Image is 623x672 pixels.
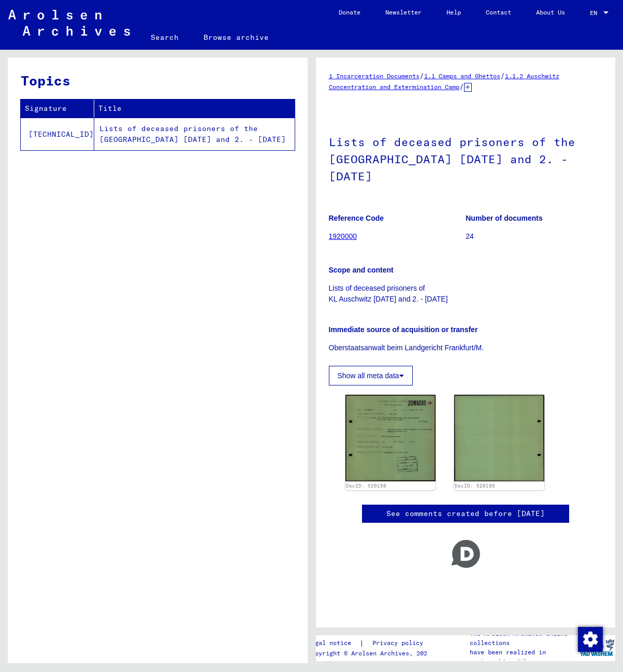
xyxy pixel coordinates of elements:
[329,214,384,222] b: Reference Code
[8,10,130,36] img: Arolsen_neg.svg
[138,25,191,50] a: Search
[94,99,295,118] th: Title
[346,483,386,489] a: DocID: 520198
[329,366,413,385] button: Show all meta data
[21,70,294,91] h3: Topics
[308,638,359,649] a: Legal notice
[364,638,436,649] a: Privacy policy
[470,648,578,666] p: have been realized in partnership with
[466,214,543,222] b: Number of documents
[191,25,281,50] a: Browse archive
[329,342,603,353] p: Oberstaatsanwalt beim Landgericht Frankfurt/M.
[419,71,424,80] span: /
[424,72,500,80] a: 1.1 Camps and Ghettos
[94,118,295,150] td: Lists of deceased prisoners of the [GEOGRAPHIC_DATA] [DATE] and 2. - [DATE]
[329,266,394,274] b: Scope and content
[329,72,419,80] a: 1 Incarceration Documents
[21,118,94,150] td: [TECHNICAL_ID]
[308,649,436,658] p: Copyright © Arolsen Archives, 2021
[329,118,603,198] h1: Lists of deceased prisoners of the [GEOGRAPHIC_DATA] [DATE] and 2. - [DATE]
[454,395,544,482] img: 002.jpg
[578,627,603,652] img: Change consent
[470,629,578,648] p: The Arolsen Archives online collections
[329,325,478,334] b: Immediate source of acquisition or transfer
[329,283,603,305] p: Lists of deceased prisoners of KL Auschwitz [DATE] and 2. - [DATE]
[345,395,436,482] img: 001.jpg
[466,231,602,242] p: 24
[459,82,464,91] span: /
[308,638,436,649] div: |
[455,483,495,489] a: DocID: 520198
[500,71,505,80] span: /
[386,508,545,519] a: See comments created before [DATE]
[21,99,94,118] th: Signature
[590,9,601,17] span: EN
[329,232,357,240] a: 1920000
